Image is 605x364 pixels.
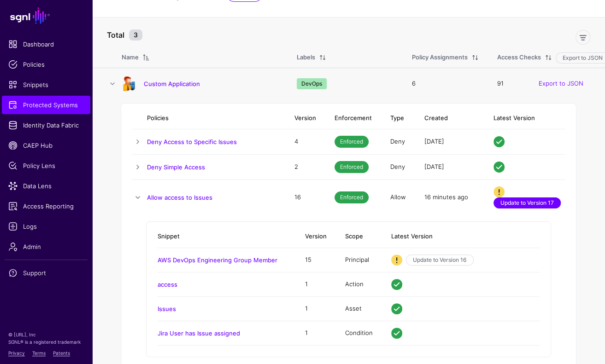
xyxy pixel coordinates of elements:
[8,331,84,338] p: © [URL], Inc
[122,76,136,91] img: svg+xml;base64,PHN2ZyB3aWR0aD0iOTgiIGhlaWdodD0iMTIyIiB2aWV3Qm94PSIwIDAgOTggMTIyIiBmaWxsPSJub25lIi...
[2,197,90,215] a: Access Reporting
[8,350,25,356] a: Privacy
[296,321,336,345] td: 1
[325,107,381,129] th: Enforcement
[336,225,382,248] th: Scope
[53,350,70,356] a: Patents
[8,222,84,231] span: Logs
[297,78,327,89] span: DevOps
[285,107,325,129] th: Version
[381,129,415,155] td: Deny
[8,202,84,211] span: Access Reporting
[415,107,484,129] th: Created
[296,225,336,248] th: Version
[2,116,90,134] a: Identity Data Fabric
[2,75,90,94] a: Snippets
[107,30,124,40] strong: Total
[403,68,488,99] td: 6
[122,53,139,62] div: Name
[497,79,590,88] div: 91
[8,181,84,191] span: Data Lens
[497,53,541,62] div: Access Checks
[381,180,415,215] td: Allow
[8,268,84,277] span: Support
[147,163,205,171] a: Deny Simple Access
[336,296,382,321] td: Asset
[144,80,200,87] a: Custom Application
[2,217,90,236] a: Logs
[8,100,84,110] span: Protected Systems
[297,53,315,62] div: Labels
[336,272,382,296] td: Action
[2,55,90,74] a: Policies
[8,80,84,89] span: Snippets
[158,225,296,248] th: Snippet
[539,80,583,87] a: Export to JSON
[147,194,212,201] a: Allow access to Issues
[6,6,87,26] a: SGNL
[381,155,415,180] td: Deny
[382,225,540,248] th: Latest Version
[424,163,444,170] span: [DATE]
[147,107,285,129] th: Policies
[424,193,468,201] span: 16 minutes ago
[493,197,561,208] a: Update to Version 17
[2,177,90,195] a: Data Lens
[8,121,84,130] span: Identity Data Fabric
[296,248,336,272] td: 15
[2,156,90,175] a: Policy Lens
[2,136,90,155] a: CAEP Hub
[285,155,325,180] td: 2
[335,191,369,203] span: Enforced
[2,237,90,256] a: Admin
[158,256,277,264] a: AWS DevOps Engineering Group Member
[2,96,90,114] a: Protected Systems
[381,107,415,129] th: Type
[147,138,237,145] a: Deny Access to Specific Issues
[8,40,84,49] span: Dashboard
[296,296,336,321] td: 1
[296,272,336,296] td: 1
[335,136,369,148] span: Enforced
[8,242,84,251] span: Admin
[335,161,369,173] span: Enforced
[32,350,46,356] a: Terms
[285,180,325,215] td: 16
[8,161,84,170] span: Policy Lens
[8,141,84,150] span: CAEP Hub
[336,321,382,345] td: Condition
[158,329,240,337] a: Jira User has Issue assigned
[484,107,565,129] th: Latest Version
[285,129,325,155] td: 4
[8,338,84,346] p: SGNL® is a registered trademark
[406,254,474,266] a: Update to Version 16
[2,35,90,53] a: Dashboard
[158,281,177,288] a: access
[129,29,142,40] small: 3
[8,60,84,69] span: Policies
[158,305,176,312] a: Issues
[424,138,444,145] span: [DATE]
[336,248,382,272] td: Principal
[412,53,468,62] div: Policy Assignments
